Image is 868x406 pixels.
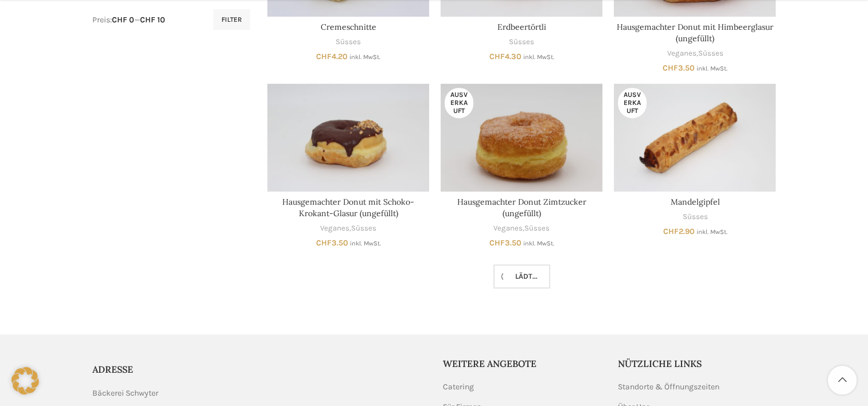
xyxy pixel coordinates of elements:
[698,48,723,59] a: Süsses
[92,387,158,400] span: Bäckerei Schwyter
[618,88,647,118] span: Ausverkauft
[618,381,721,393] a: Standorte & Öffnungszeiten
[489,52,505,61] span: CHF
[92,14,165,26] div: Preis: —
[351,223,376,234] a: Süsses
[696,65,727,72] small: inkl. MwSt.
[663,63,678,73] span: CHF
[350,240,381,247] small: inkl. MwSt.
[489,52,521,61] bdi: 4.30
[614,48,776,59] div: ,
[497,22,546,32] a: Erdbeertörtli
[441,223,602,234] div: ,
[682,212,707,222] a: Süsses
[489,238,521,248] bdi: 3.50
[614,84,776,192] a: Mandelgipfel
[509,37,534,48] a: Süsses
[524,223,550,234] a: Süsses
[349,53,380,61] small: inkl. MwSt.
[523,53,554,61] small: inkl. MwSt.
[112,15,134,25] span: CHF 0
[663,227,678,236] span: CHF
[320,223,349,234] a: Veganes
[489,238,505,248] span: CHF
[523,240,554,247] small: inkl. MwSt.
[457,197,586,218] a: Hausgemachter Donut Zimtzucker (ungefüllt)
[316,52,332,61] span: CHF
[663,227,694,236] bdi: 2.90
[828,366,857,395] a: Scroll to top button
[321,22,376,32] a: Cremeschnitte
[267,84,429,192] a: Hausgemachter Donut mit Schoko-Krokant-Glasur (ungefüllt)
[316,238,332,248] span: CHF
[667,48,696,59] a: Veganes
[618,357,776,370] h5: Nützliche Links
[92,364,133,375] span: ADRESSE
[506,272,538,281] span: Lädt...
[445,88,473,118] span: Ausverkauft
[696,228,727,236] small: inkl. MwSt.
[140,15,165,25] span: CHF 10
[670,197,719,207] a: Mandelgipfel
[443,381,475,393] a: Catering
[316,52,348,61] bdi: 4.20
[316,238,348,248] bdi: 3.50
[617,22,773,44] a: Hausgemachter Donut mit Himbeerglasur (ungefüllt)
[443,357,601,370] h5: Weitere Angebote
[267,223,429,234] div: ,
[282,197,414,218] a: Hausgemachter Donut mit Schoko-Krokant-Glasur (ungefüllt)
[493,223,523,234] a: Veganes
[441,84,602,192] a: Hausgemachter Donut Zimtzucker (ungefüllt)
[336,37,361,48] a: Süsses
[663,63,695,73] bdi: 3.50
[213,9,250,30] button: Filter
